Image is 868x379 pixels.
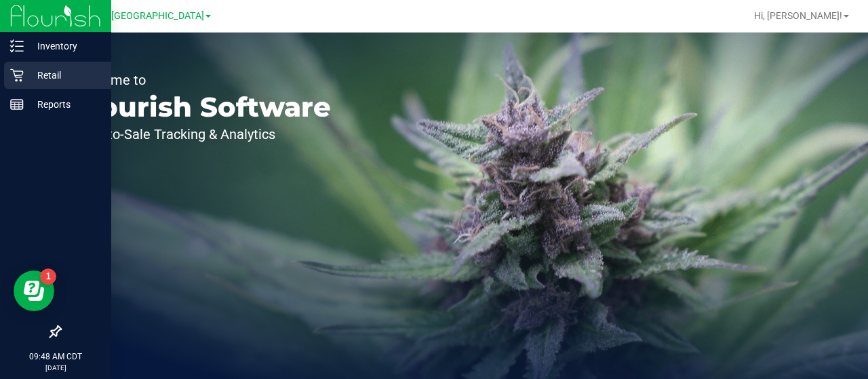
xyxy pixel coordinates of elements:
[66,10,204,22] span: TX Austin [GEOGRAPHIC_DATA]
[754,10,842,21] span: Hi, [PERSON_NAME]!
[14,271,54,311] iframe: Resource center
[10,68,24,82] inline-svg: Retail
[6,351,105,363] p: 09:48 AM CDT
[73,127,331,141] p: Seed-to-Sale Tracking & Analytics
[24,96,105,113] p: Reports
[24,67,105,83] p: Retail
[73,73,331,87] p: Welcome to
[40,268,56,285] iframe: Resource center unread badge
[6,363,105,373] p: [DATE]
[24,38,105,54] p: Inventory
[10,98,24,111] inline-svg: Reports
[10,39,24,53] inline-svg: Inventory
[73,94,331,121] p: Flourish Software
